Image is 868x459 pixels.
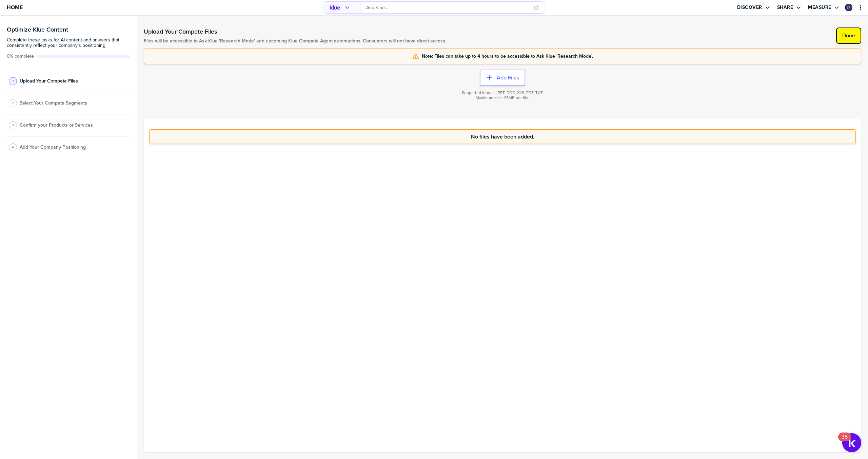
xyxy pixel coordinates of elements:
[497,74,519,81] label: Add Files
[737,4,762,11] label: Discover
[462,90,544,95] span: Supported formats: PPT, DOC, XLS, PDF, TXT.
[144,38,446,44] span: Files will be accessible to Ask Klue 'Research Mode' and upcoming Klue Compete Agent automations....
[7,4,23,10] span: Home
[144,27,446,36] h1: Upload Your Compete Files
[842,433,861,452] button: Open Resource Center, 35 new notifications
[836,27,861,44] button: Done
[480,70,525,86] button: Add Files
[777,4,793,11] label: Share
[366,2,530,13] input: Ask Klue...
[842,32,855,39] label: Done
[844,3,853,12] a: Edit Profile
[471,134,534,140] span: No files have been added.
[12,100,14,106] span: 2
[20,123,93,128] span: Confirm your Products or Services
[476,95,529,100] span: Maximum size: 25MB per file.
[13,78,14,84] span: 1
[7,37,130,48] span: Complete these tasks for AI content and answers that consistently reflect your company’s position...
[7,54,34,59] span: Active
[20,145,86,150] span: Add Your Company Positioning
[7,26,130,33] h3: Optimize Klue Content
[422,54,593,59] span: Note: Files can take up to 4 hours to be accessible to Ask Klue 'Research Mode'.
[846,4,852,11] img: 81709613e6d47e668214e01aa1beb66d-sml.png
[20,100,87,106] span: Select Your Compete Segments
[12,123,14,128] span: 3
[842,437,848,446] div: 35
[20,78,78,84] span: Upload Your Compete Files
[808,4,831,11] label: Measure
[12,145,14,150] span: 4
[845,4,852,11] div: Zach Russell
